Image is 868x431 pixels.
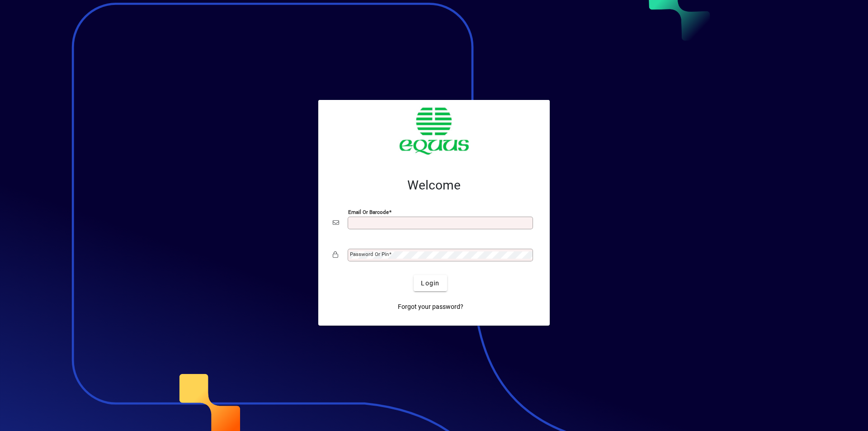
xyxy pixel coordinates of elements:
span: Forgot your password? [398,302,463,312]
mat-label: Email or Barcode [348,209,389,215]
a: Forgot your password? [394,298,467,315]
button: Login [414,275,447,291]
h2: Welcome [333,178,535,193]
mat-label: Password or Pin [350,251,389,257]
span: Login [421,279,439,288]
